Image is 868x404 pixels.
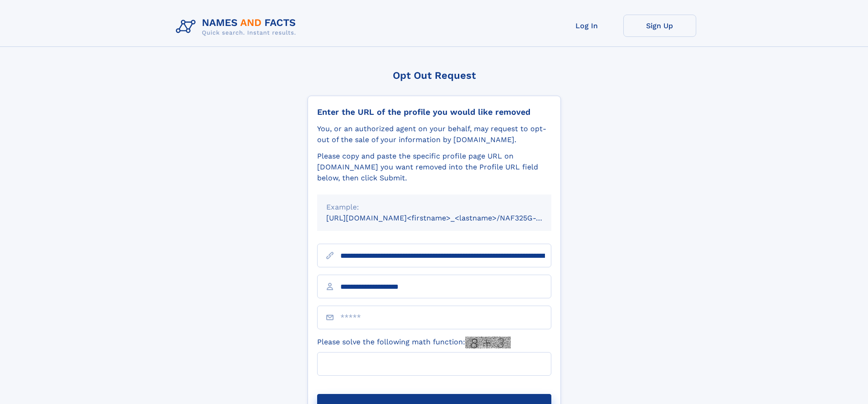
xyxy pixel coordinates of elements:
[317,151,551,184] div: Please copy and paste the specific profile page URL on [DOMAIN_NAME] you want removed into the Pr...
[317,337,511,348] label: Please solve the following math function:
[550,15,623,37] a: Log In
[308,70,561,81] div: Opt Out Request
[623,15,696,37] a: Sign Up
[326,214,569,222] small: [URL][DOMAIN_NAME]<firstname>_<lastname>/NAF325G-xxxxxxxx
[172,15,303,39] img: Logo Names and Facts
[317,123,551,145] div: You, or an authorized agent on your behalf, may request to opt-out of the sale of your informatio...
[317,107,551,117] div: Enter the URL of the profile you would like removed
[326,202,542,213] div: Example:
